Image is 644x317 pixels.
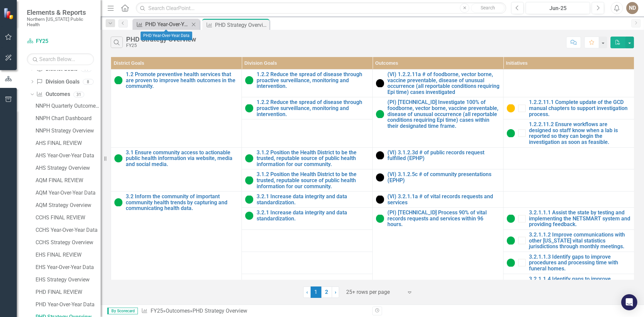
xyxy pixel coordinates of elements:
div: AQM Strategy Overview [36,202,101,208]
a: (PI) [TECHNICAL_ID] Investigate 100% of foodborne, vector borne, vaccine preventable, disease of ... [387,99,500,129]
button: Search [471,3,504,13]
a: 3.2.1 Increase data integrity and data standardization. [257,194,369,205]
a: (VI) 3.2.1.1a # of vital records requests and services [387,194,500,205]
div: PHD Year-Over-Year Data [145,20,190,29]
img: Volume Indicator [376,173,384,181]
td: Double-Click to Edit Right Click for Context Menu [373,69,503,97]
div: NNPH Strategy Overview [36,128,101,134]
a: PHD FINAL REVIEW [34,287,101,298]
a: (PI) [TECHNICAL_ID] Process 90% of vital records requests and services within 96 hours. [387,210,500,227]
div: CCHS Strategy Overview [36,240,101,246]
img: On Target [507,259,515,267]
img: Volume Indicator [376,196,384,204]
img: On Target [507,236,515,245]
img: ClearPoint Strategy [3,8,15,19]
td: Double-Click to Edit Right Click for Context Menu [242,208,373,230]
div: AQM Year-Over-Year Data [36,190,101,196]
div: PHD FINAL REVIEW [36,289,101,295]
a: PHD Year-Over-Year Data [134,20,190,29]
button: Jun-25 [526,2,590,14]
div: 8 [83,79,94,85]
div: » » [141,307,367,315]
td: Double-Click to Edit Right Click for Context Menu [503,97,634,119]
a: FY25 [151,308,163,314]
td: Double-Click to Edit Right Click for Context Menu [111,147,242,192]
button: ND [626,2,638,14]
div: NNPH Quarterly Outcomes Report [36,103,101,109]
a: 3.2.1.1.3 Identify gaps to improve procedures and processing time with funeral homes. [529,254,631,272]
a: 3.1.2 Position the Health District to be the trusted, reputable source of public health informati... [257,150,369,167]
a: CCHS Strategy Overview [34,237,101,248]
a: NNPH Quarterly Outcomes Report [34,101,101,111]
div: NNPH Chart Dashboard [36,115,101,121]
small: Northern [US_STATE] Public Health [27,16,94,28]
td: Double-Click to Edit Right Click for Context Menu [503,252,634,274]
a: AQM Strategy Overview [34,200,101,211]
a: 1.2.2.11.1 Complete update of the GCD manual chapters to support investigation process. [529,99,631,117]
img: On Target [507,129,515,137]
a: AHS FINAL REVIEW [34,138,101,149]
a: EHS Strategy Overview [34,274,101,285]
img: On Target [245,196,253,204]
img: On Target [114,76,122,84]
div: Open Intercom Messenger [621,294,637,310]
img: On Target [245,176,253,184]
img: On Target [114,198,122,206]
a: NNPH Chart Dashboard [34,113,101,124]
div: PHD Strategy Overview [215,21,268,29]
img: On Target [376,110,384,118]
td: Double-Click to Edit Right Click for Context Menu [503,230,634,252]
a: 1.2.2.11.2 Ensure workflows are designed so staff know when a lab is reported so they can begin t... [529,121,631,145]
a: Division Goals [36,78,79,86]
span: › [335,289,336,295]
a: CCHS FINAL REVIEW [34,212,101,223]
td: Double-Click to Edit Right Click for Context Menu [373,192,503,208]
a: AHS Year-Over-Year Data [34,150,101,161]
img: On Target [507,215,515,223]
a: 3.1.2 Position the Health District to be the trusted, reputable source of public health informati... [257,171,369,189]
div: EHS Year-Over-Year Data [36,264,101,270]
img: In Progress [507,104,515,112]
img: On Target [114,154,122,162]
span: Search [481,5,495,10]
a: Outcomes [166,308,190,314]
div: 31 [73,92,84,97]
a: PHD Year-Over-Year Data [34,299,101,310]
a: CCHS Year-Over-Year Data [34,225,101,235]
span: By Scorecard [107,308,138,314]
img: Volume Indicator [376,79,384,87]
a: 2 [321,286,332,298]
td: Double-Click to Edit Right Click for Context Menu [242,169,373,192]
div: PHD Strategy Overview [126,36,196,43]
input: Search Below... [27,53,94,65]
a: 1.2.2 Reduce the spread of disease through proactive surveillance, monitoring and intervention. [257,71,369,89]
img: On Target [245,154,253,162]
img: On Target [376,215,384,223]
a: (VI) 3.1.2.3d # of public records request fulfilled (EPHP) [387,150,500,161]
a: 3.2.1.1.1 Assist the state by testing and implementing the NETSMART system and providing feedback. [529,210,631,227]
div: PHD Year-Over-Year Data [36,302,101,308]
a: (VI) 1.2.2.11a # of foodborne, vector borne, vaccine preventable, disease of unusual occurrence (... [387,71,500,95]
td: Double-Click to Edit Right Click for Context Menu [242,147,373,169]
span: ‹ [306,289,308,295]
a: EHS FINAL REVIEW [34,250,101,260]
a: AQM Year-Over-Year Data [34,188,101,198]
a: 3.1 Ensure community access to actionable public health information via website, media and social... [126,150,238,167]
img: Volume Indicator [376,151,384,159]
div: AQM FINAL REVIEW [36,177,101,183]
a: 3.2.1 Increase data integrity and data standardization. [257,210,369,221]
span: 1 [311,286,321,298]
div: Jun-25 [528,4,588,12]
img: On Target [245,212,253,220]
a: AQM FINAL REVIEW [34,175,101,186]
a: EHS Year-Over-Year Data [34,262,101,273]
div: FY25 [126,43,196,48]
div: 11 [81,66,92,72]
a: NNPH Strategy Overview [34,125,101,136]
a: 3.2.1.1.2 Improve communications with other [US_STATE] vital statistics jurisdictions through mon... [529,232,631,250]
input: Search ClearPoint... [136,2,506,14]
div: PHD Year-Over-Year Data [141,32,192,40]
div: CCHS Year-Over-Year Data [36,227,101,233]
td: Double-Click to Edit Right Click for Context Menu [373,97,503,147]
